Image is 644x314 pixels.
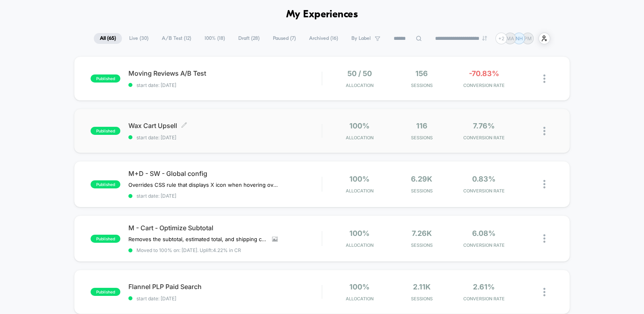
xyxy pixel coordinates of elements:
[349,175,369,183] span: 100%
[136,247,241,253] span: Moved to 100% on: [DATE] . Uplift: 4.22% in CR
[128,182,278,188] span: Overrides CSS rule that displays X icon when hovering over anchor tags without a link
[506,35,514,41] p: MA
[416,122,427,130] span: 116
[392,83,451,88] span: Sessions
[346,188,374,194] span: Allocation
[91,74,120,83] span: published
[392,135,451,140] span: Sessions
[303,33,344,44] span: Archived ( 16 )
[524,35,532,41] p: PM
[198,33,231,44] span: 100% ( 18 )
[543,74,545,83] img: close
[543,180,545,188] img: close
[123,33,155,44] span: Live ( 30 )
[455,188,513,194] span: CONVERSION RATE
[91,235,120,243] span: published
[128,295,322,302] span: start date: [DATE]
[156,33,197,44] span: A/B Test ( 12 )
[346,296,374,302] span: Allocation
[347,69,372,78] span: 50 / 50
[455,135,513,140] span: CONVERSION RATE
[495,33,507,44] div: + 2
[455,242,513,248] span: CONVERSION RATE
[128,169,322,178] span: M+D - SW - Global config
[349,283,369,291] span: 100%
[543,234,545,243] img: close
[392,188,451,194] span: Sessions
[94,33,122,44] span: All ( 65 )
[413,283,431,291] span: 2.11k
[128,283,322,291] span: Flannel PLP Paid Search
[351,35,371,41] span: By Label
[455,296,513,302] span: CONVERSION RATE
[472,175,495,183] span: 0.83%
[482,36,487,41] img: end
[411,175,432,183] span: 6.29k
[473,122,495,130] span: 7.76%
[346,83,374,88] span: Allocation
[392,242,451,248] span: Sessions
[286,9,358,21] h1: My Experiences
[128,134,322,140] span: start date: [DATE]
[91,288,120,296] span: published
[516,35,523,41] p: NH
[473,283,495,291] span: 2.61%
[543,288,545,296] img: close
[128,193,322,199] span: start date: [DATE]
[415,69,428,78] span: 156
[346,135,374,140] span: Allocation
[543,127,545,135] img: close
[128,122,322,130] span: Wax Cart Upsell
[128,82,322,88] span: start date: [DATE]
[128,236,266,242] span: Removes the subtotal, estimated total, and shipping calculated at checkout line.
[472,229,495,238] span: 6.08%
[455,83,513,88] span: CONVERSION RATE
[91,180,120,188] span: published
[128,69,322,77] span: Moving Reviews A/B Test
[128,224,322,232] span: M - Cart - Optimize Subtotal
[412,229,432,238] span: 7.26k
[91,127,120,135] span: published
[232,33,266,44] span: Draft ( 28 )
[267,33,302,44] span: Paused ( 7 )
[349,122,369,130] span: 100%
[346,242,374,248] span: Allocation
[392,296,451,302] span: Sessions
[469,69,499,78] span: -70.83%
[349,229,369,238] span: 100%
